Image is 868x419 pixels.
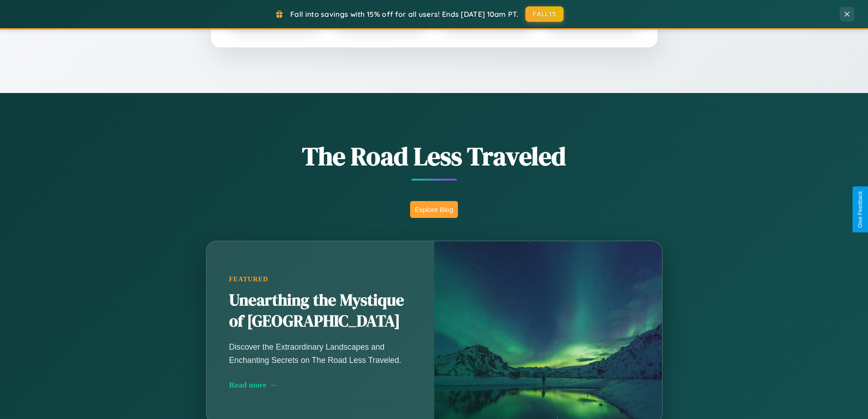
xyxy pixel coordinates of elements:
h2: Unearthing the Mystique of [GEOGRAPHIC_DATA] [229,290,411,332]
div: Give Feedback [857,191,863,228]
p: Discover the Extraordinary Landscapes and Enchanting Secrets on The Road Less Traveled. [229,341,411,366]
button: FALL15 [525,6,564,22]
button: Explore Blog [410,201,458,218]
div: Read more → [229,380,411,390]
span: Fall into savings with 15% off for all users! Ends [DATE] 10am PT. [290,10,519,19]
div: Featured [229,275,411,283]
h1: The Road Less Traveled [161,139,708,174]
